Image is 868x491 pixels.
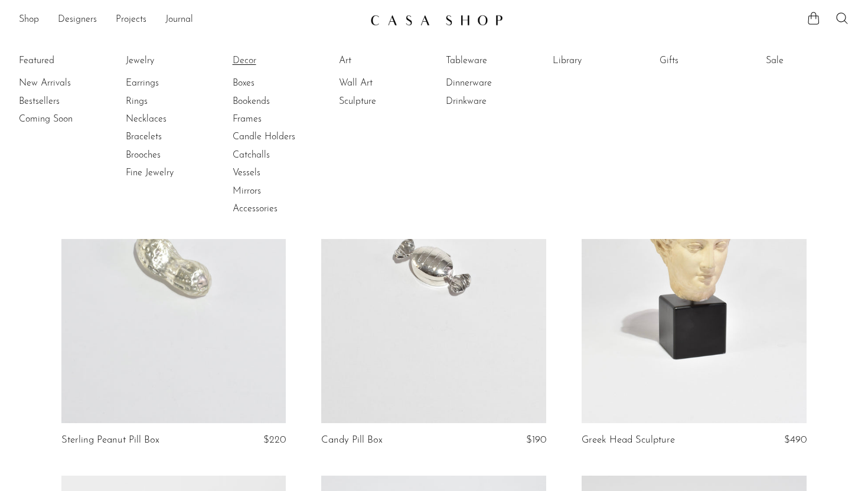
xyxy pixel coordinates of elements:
span: $190 [526,435,546,445]
nav: Desktop navigation [19,10,361,30]
a: Library [553,54,641,67]
a: Vessels [233,166,321,179]
a: Accessories [233,202,321,215]
a: Decor [233,54,321,67]
a: Journal [165,12,193,28]
a: Bracelets [126,130,214,143]
a: Projects [116,12,146,28]
ul: Sale [766,52,854,74]
a: Greek Head Sculpture [582,435,675,446]
ul: Library [553,52,641,74]
a: Coming Soon [19,113,107,126]
a: Brooches [126,149,214,162]
a: Drinkware [446,95,534,108]
a: Tableware [446,54,534,67]
ul: Decor [233,52,321,218]
ul: NEW HEADER MENU [19,10,361,30]
a: Earrings [126,77,214,90]
a: Frames [233,113,321,126]
a: Necklaces [126,113,214,126]
ul: Featured [19,74,107,128]
span: $220 [263,435,286,445]
a: Boxes [233,77,321,90]
a: Shop [19,12,39,28]
a: Wall Art [339,77,428,90]
ul: Jewelry [126,52,214,182]
a: Mirrors [233,185,321,198]
a: Jewelry [126,54,214,67]
a: Dinnerware [446,77,534,90]
ul: Gifts [660,52,748,74]
a: New Arrivals [19,77,107,90]
a: Sculpture [339,95,428,108]
a: Art [339,54,428,67]
a: Designers [58,12,97,28]
ul: Tableware [446,52,534,110]
a: Sterling Peanut Pill Box [61,435,159,446]
a: Gifts [660,54,748,67]
a: Candy Pill Box [321,435,383,446]
a: Rings [126,95,214,108]
ul: Art [339,52,428,110]
a: Catchalls [233,149,321,162]
a: Candle Holders [233,130,321,143]
span: $490 [784,435,807,445]
a: Bookends [233,95,321,108]
a: Fine Jewelry [126,166,214,179]
a: Bestsellers [19,95,107,108]
a: Sale [766,54,854,67]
